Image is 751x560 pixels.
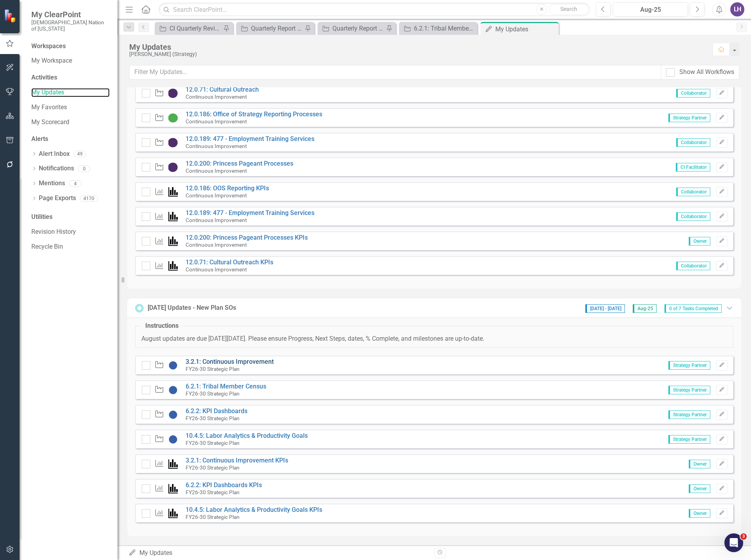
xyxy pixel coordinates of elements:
[186,440,240,446] small: FY26-30 Strategic Plan
[668,410,710,419] span: Strategy Partner
[168,435,178,444] img: Not Started
[689,509,710,518] span: Owner
[170,23,221,33] div: CI Quarterly Review
[186,506,322,513] a: 10.4.5: Labor Analytics & Productivity Goals KPIs
[186,135,314,143] a: 12.0.189: 477 - Employment Training Services
[129,65,661,79] input: Filter My Updates...
[80,195,98,202] div: 4170
[186,358,274,365] a: 3.2.1: Continuous Improvement
[186,242,247,248] small: Continuous Improvement
[157,23,221,33] a: CI Quarterly Review
[251,23,303,33] div: Quarterly Report Review
[186,266,247,273] small: Continuous Improvement
[31,10,110,19] span: My ClearPoint
[186,457,288,464] a: 3.2.1: Continuous Improvement KPIs
[168,484,178,493] img: Performance Management
[186,366,240,372] small: FY26-30 Strategic Plan
[679,68,734,77] div: Show All Workflows
[159,3,590,16] input: Search ClearPoint...
[31,135,110,144] div: Alerts
[401,23,475,33] a: 6.2.1: Tribal Member Census
[186,258,273,266] a: 12.0.71: Cultural Outreach KPIs
[676,138,710,147] span: Collaborator
[676,188,710,196] span: Collaborator
[740,533,747,540] span: 3
[168,237,178,246] img: Performance Management
[633,304,657,313] span: Aug-25
[31,73,110,82] div: Activities
[664,304,722,313] span: 0 of 7 Tasks Completed
[689,484,710,493] span: Owner
[186,168,247,174] small: Continuous Improvement
[186,415,240,421] small: FY26-30 Strategic Plan
[414,23,475,33] div: 6.2.1: Tribal Member Census
[676,262,710,270] span: Collaborator
[31,42,66,51] div: Workspaces
[186,94,247,100] small: Continuous Improvement
[186,514,240,520] small: FY26-30 Strategic Plan
[186,390,240,397] small: FY26-30 Strategic Plan
[730,2,744,16] button: LH
[668,361,710,370] span: Strategy Partner
[168,113,178,123] img: CI Action Plan Approved/In Progress
[31,242,110,251] a: Recycle Bin
[168,187,178,197] img: Performance Management
[186,234,308,241] a: 12.0.200: Princess Pageant Processes KPIs
[320,23,384,33] a: Quarterly Report Review (No Next Steps)
[613,2,688,16] button: Aug-25
[39,179,65,188] a: Mentions
[676,163,710,172] span: CI Facilitator
[186,110,322,118] a: 12.0.186: Office of Strategy Reporting Processes
[31,213,110,222] div: Utilities
[78,165,90,172] div: 0
[168,509,178,518] img: Performance Management
[186,464,240,471] small: FY26-30 Strategic Plan
[31,88,110,97] a: My Updates
[168,385,178,395] img: Not Started
[39,164,74,173] a: Notifications
[186,192,247,199] small: Continuous Improvement
[74,151,86,157] div: 49
[689,237,710,246] span: Owner
[689,460,710,468] span: Owner
[186,184,269,192] a: 12.0.186: OOS Reporting KPIs
[168,459,178,469] img: Performance Management
[168,89,178,98] img: CI In Progress
[129,51,705,57] div: [PERSON_NAME] (Strategy)
[332,23,384,33] div: Quarterly Report Review (No Next Steps)
[668,435,710,444] span: Strategy Partner
[186,407,247,415] a: 6.2.2: KPI Dashboards
[186,432,308,439] a: 10.4.5: Labor Analytics & Productivity Goals
[616,5,685,14] div: Aug-25
[168,410,178,419] img: Not Started
[168,261,178,271] img: Performance Management
[148,303,236,313] div: [DATE] Updates - New Plan SOs
[31,103,110,112] a: My Favorites
[39,194,76,203] a: Page Exports
[186,118,247,125] small: Continuous Improvement
[186,217,247,223] small: Continuous Improvement
[549,4,588,15] button: Search
[560,6,577,12] span: Search
[31,19,110,32] small: [DEMOGRAPHIC_DATA] Nation of [US_STATE]
[39,150,70,159] a: Alert Inbox
[186,383,266,390] a: 6.2.1: Tribal Member Census
[186,481,262,489] a: 6.2.2: KPI Dashboards KPIs
[495,24,557,34] div: My Updates
[128,549,428,558] div: My Updates
[724,533,743,552] iframe: Intercom live chat
[585,304,625,313] span: [DATE] - [DATE]
[168,361,178,370] img: Not Started
[186,86,259,93] a: 12.0.71: Cultural Outreach
[668,114,710,122] span: Strategy Partner
[31,56,110,65] a: My Workspace
[168,212,178,221] img: Performance Management
[31,118,110,127] a: My Scorecard
[129,43,705,51] div: My Updates
[676,89,710,98] span: Collaborator
[676,212,710,221] span: Collaborator
[186,160,293,167] a: 12.0.200: Princess Pageant Processes
[141,322,182,331] legend: Instructions
[168,138,178,147] img: CI In Progress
